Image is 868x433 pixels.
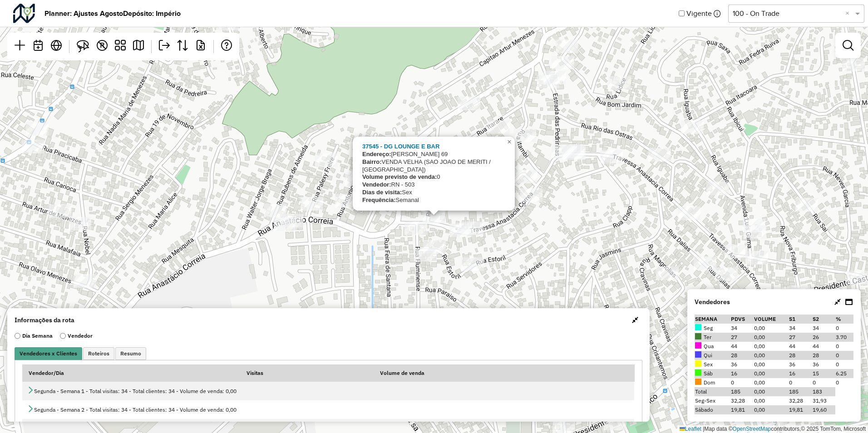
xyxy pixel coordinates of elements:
[29,36,47,57] a: Planner D+1 ou D-1
[754,360,789,369] td: 0,00
[461,221,483,235] div: 10746 - GENILDA CORREA
[695,324,730,333] td: Seg
[839,36,857,54] a: Exibir filtros
[362,143,503,204] div: [PERSON_NAME] 69 VENDA VELHA (SAO JOAO DE MERITI / [GEOGRAPHIC_DATA]) 0 RN - 503 Sex Semanal
[835,324,853,333] td: 0
[812,315,835,324] th: S2
[97,40,108,51] em: Exibir rótulo
[730,342,754,351] td: 44
[281,214,303,227] div: 27792 - CARLOS RUBENS RANGEL
[26,122,49,136] div: 36386 - CARECAS BAR
[362,181,391,188] strong: Vendedor:
[44,8,123,19] strong: Planner: Ajustes Agosto
[562,144,584,158] div: 27091 - FERNANDO D P BORTO
[552,56,574,69] div: 34648 - DIOGO FERREIRA
[677,425,868,433] div: Map data © contributors,© 2025 TomTom, Microsoft
[812,360,835,369] td: 36
[789,351,812,360] td: 28
[730,405,754,414] td: 19,81
[695,297,730,307] strong: Vendedores
[695,333,730,342] td: Ter
[216,17,239,30] div: 31942 - BAR DO EMERSON
[743,219,765,232] div: 36698 - PADARIA PaO CASEIRO
[362,173,437,180] strong: Volume previsto de venda:
[77,40,89,53] img: Selecionar atividades - laço
[556,39,578,53] div: 26883 - GEILZA MARIA DA FONS
[15,332,20,340] input: Dia Semana
[730,369,754,378] td: 16
[835,369,853,378] td: 6.25
[414,248,437,261] div: 34978 - UELINTON NONATO DA S
[507,138,511,146] span: ×
[362,189,402,196] strong: Dias de visita:
[487,120,510,134] div: 20393 - ALBERTO PINTO JUNIOR
[754,378,789,387] td: 0,00
[789,324,812,333] td: 34
[129,36,148,57] a: Roteirizar planner
[515,170,538,183] div: 34590 - JF DISTRIBUIDORA DE
[812,342,835,351] td: 44
[733,426,771,432] a: OpenStreetMap
[123,8,181,19] strong: Depósito: Império
[678,207,700,220] div: 37299 - HM TRANSPORTES
[362,158,382,165] strong: Bairro:
[192,36,210,57] a: Exportar frequência em lote
[812,396,835,405] td: 31,93
[335,194,358,208] div: 35805 - PISCINA BAR DA VENDA
[795,198,818,212] div: 37020 - BAR DA ALE
[600,150,623,163] div: 20128 - JOSE DO CARMO
[264,204,286,217] div: 36379 - BAR DO MARLON
[754,324,789,333] td: 0,00
[789,342,812,351] td: 44
[730,360,754,369] td: 36
[60,332,66,340] input: Vendedor
[274,217,296,231] div: 21113 - ROSANA MARIA GOMES
[504,137,515,148] a: Close popup
[812,378,835,387] td: 0
[706,182,729,195] div: 22041 - MARIA MARGARIDA
[543,71,566,84] div: 22520 - PATRICIA BRITO
[22,365,241,382] th: Vendedor/Dia
[241,365,374,382] th: Visitas
[315,153,338,167] div: 37661 - VIVIAN LANCHES
[27,405,630,414] div: Segunda - Semana 2 - Total visitas: 34 - Total clientes: 34 - Volume de venda: 0,00
[155,36,173,57] a: Exportar planner
[730,333,754,342] td: 27
[563,146,586,160] div: 37838 - SABOR DE MINAS
[789,378,812,387] td: 0
[111,36,129,57] a: Gabarito
[745,251,768,265] div: 24150 - VIRJINIA SANTOS
[461,257,484,271] div: 36044 - DINHAS BAR
[423,210,445,223] div: 37545 - DG LOUNGE E BAR
[789,360,812,369] td: 36
[812,369,835,378] td: 15
[730,396,754,405] td: 32,28
[362,143,439,150] strong: 37545 - DG LOUNGE E BAR
[362,151,391,157] strong: Endereço:
[730,315,754,324] th: PDVs
[695,405,730,414] td: Sábado
[351,170,374,183] div: 24970 - MARIA EDITE RODRIGUE
[754,351,789,360] td: 0,00
[744,225,766,239] div: 34254 - DELICIAS DA LU
[835,315,853,324] th: % total clientes quinzenais
[835,378,853,387] td: 0
[695,342,730,351] td: Qua
[520,188,542,202] div: 19822 - SEBASTIAO TOMAZ
[301,197,323,211] div: 33956 - CELIA CRISTINA DA SI
[15,332,53,340] label: Dia Semana
[458,97,480,110] div: 32722 - BAR DO VALDEMIR
[648,148,671,162] div: 5514 - JOSE CARLOS PEREIRA
[345,172,368,186] div: 37226 - DISTRIBUIDORA PONTO
[754,315,789,324] th: Volume
[552,145,574,158] div: 32332 - CIA DOS SUCOS E PETI
[374,365,634,382] th: Volume de venda
[714,10,721,17] em: As informações de visita de um planner vigente são consideradas oficiais e exportadas para outros...
[789,387,812,396] td: 185
[608,76,631,90] div: 21108 - SONIA REGINA INEZ
[120,351,141,356] span: Resumo
[730,351,754,360] td: 28
[754,333,789,342] td: 0,00
[27,386,630,395] div: Segunda - Semana 1 - Total visitas: 34 - Total clientes: 34 - Volume de venda: 0,00
[695,387,730,396] td: Total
